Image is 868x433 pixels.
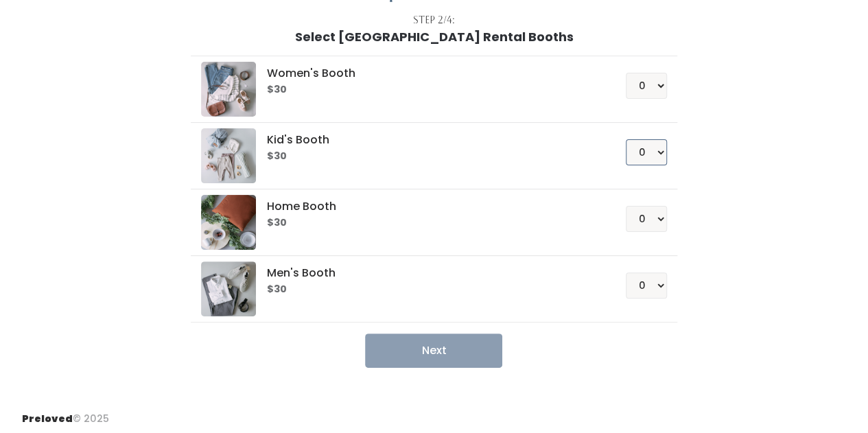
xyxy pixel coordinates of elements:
h5: Kid's Booth [267,134,593,146]
h5: Home Booth [267,200,593,213]
img: preloved logo [201,128,256,183]
h6: $30 [267,151,593,162]
span: Preloved [22,412,73,425]
h6: $30 [267,218,593,229]
div: Step 2/4: [413,13,455,27]
img: preloved logo [201,62,256,117]
img: preloved logo [201,195,256,250]
img: preloved logo [201,261,256,316]
h5: Men's Booth [267,267,593,279]
h6: $30 [267,84,593,95]
h5: Women's Booth [267,67,593,80]
h6: $30 [267,284,593,295]
h1: Select [GEOGRAPHIC_DATA] Rental Booths [295,30,574,44]
button: Next [365,333,502,368]
div: © 2025 [22,401,109,426]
